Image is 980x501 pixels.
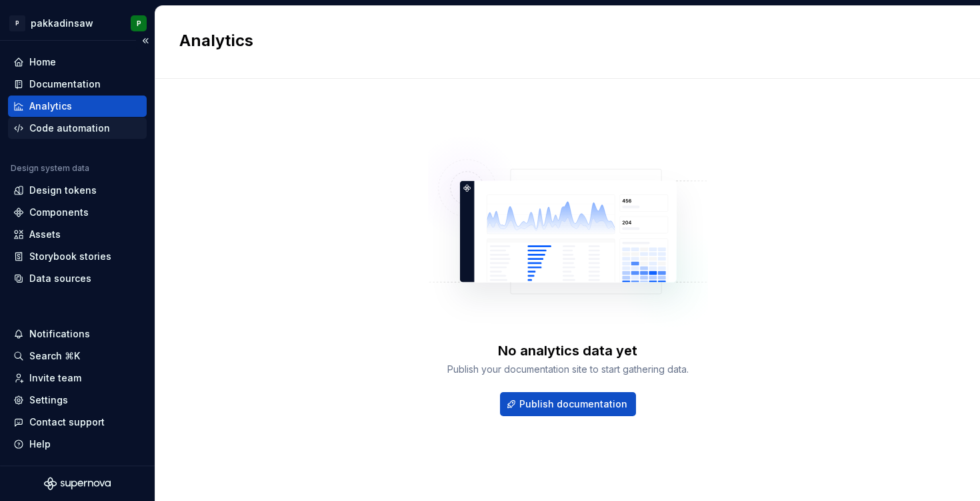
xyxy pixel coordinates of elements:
[498,341,637,360] div: No analytics data yet
[29,100,72,113] div: Analytics
[29,206,89,219] div: Components
[44,477,111,490] svg: Supernova Logo
[29,122,110,135] div: Code automation
[8,268,147,289] a: Data sources
[29,349,80,363] div: Search ⌘K
[31,17,93,30] div: pakkadinsaw
[9,15,25,31] div: P
[137,18,141,29] div: P
[29,77,101,91] div: Documentation
[8,345,147,367] button: Search ⌘K
[8,51,147,73] a: Home
[136,31,155,50] button: Collapse sidebar
[8,118,147,139] a: Code automation
[29,415,105,429] div: Contact support
[29,250,111,263] div: Storybook stories
[8,96,147,117] a: Analytics
[8,224,147,245] a: Assets
[11,163,89,174] div: Design system data
[29,228,61,241] div: Assets
[8,434,147,455] button: Help
[29,438,51,451] div: Help
[519,397,627,411] span: Publish documentation
[8,246,147,267] a: Storybook stories
[500,392,636,416] button: Publish documentation
[8,180,147,201] a: Design tokens
[29,371,81,385] div: Invite team
[179,30,940,51] h2: Analytics
[447,363,689,376] div: Publish your documentation site to start gathering data.
[8,323,147,345] button: Notifications
[29,393,68,407] div: Settings
[8,367,147,389] a: Invite team
[8,411,147,433] button: Contact support
[8,73,147,95] a: Documentation
[29,184,97,197] div: Design tokens
[8,202,147,223] a: Components
[29,272,91,285] div: Data sources
[29,327,90,341] div: Notifications
[3,9,152,37] button: PpakkadinsawP
[29,55,56,69] div: Home
[8,389,147,411] a: Settings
